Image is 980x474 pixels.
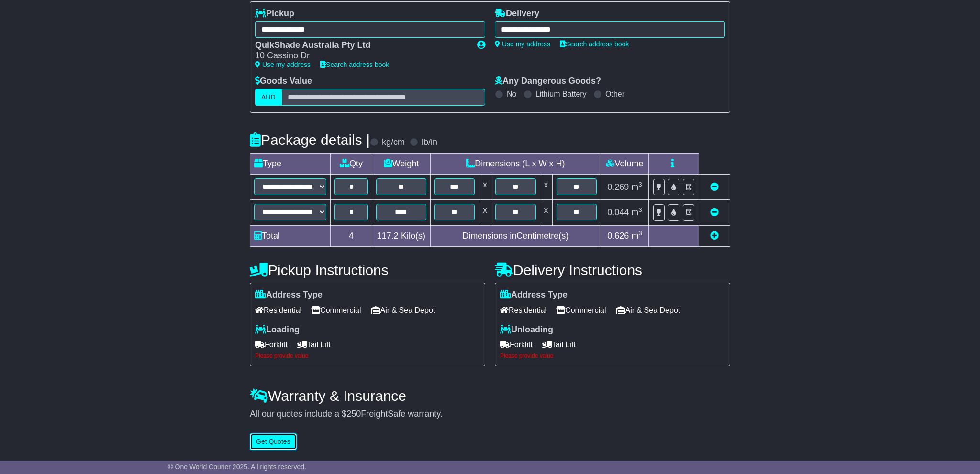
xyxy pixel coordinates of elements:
td: Total [250,226,331,247]
td: x [479,174,491,200]
span: 0.269 [607,182,629,192]
label: Other [605,89,624,99]
label: kg/cm [382,137,405,148]
td: Qty [331,153,372,174]
sup: 3 [638,206,642,213]
a: Add new item [710,231,719,241]
span: Residential [500,303,546,318]
div: QuikShade Australia Pty Ltd [255,40,468,51]
span: m [631,182,642,192]
div: Please provide value [255,353,480,359]
a: Remove this item [710,208,719,217]
td: Dimensions in Centimetre(s) [430,226,601,247]
label: AUD [255,89,282,106]
a: Search address book [560,40,629,48]
td: x [540,174,552,200]
td: Dimensions (L x W x H) [430,153,601,174]
span: m [631,208,642,217]
a: Remove this item [710,182,719,192]
a: Use my address [255,61,311,68]
a: Use my address [495,40,550,48]
label: Delivery [495,9,539,19]
h4: Package details | [250,132,370,148]
span: Air & Sea Depot [616,303,680,318]
span: Tail Lift [542,337,576,352]
label: Loading [255,325,300,335]
span: Commercial [556,303,606,318]
label: Lithium Battery [535,89,587,99]
label: Goods Value [255,76,312,87]
span: © One World Courier 2025. All rights reserved. [168,463,306,471]
span: 117.2 [377,231,399,241]
label: Unloading [500,325,553,335]
td: x [540,200,552,226]
div: 10 Cassino Dr [255,51,468,61]
td: Volume [601,153,648,174]
sup: 3 [638,181,642,188]
span: Forklift [255,337,288,352]
div: Please provide value [500,353,725,359]
span: Air & Sea Depot [371,303,435,318]
div: All our quotes include a $ FreightSafe warranty. [250,409,730,419]
span: Tail Lift [297,337,331,352]
span: 0.626 [607,231,629,241]
span: Forklift [500,337,533,352]
span: m [631,231,642,241]
label: Address Type [255,290,323,300]
label: No [507,89,516,99]
label: Pickup [255,9,294,19]
span: 250 [346,409,361,419]
td: x [479,200,491,226]
span: Residential [255,303,301,318]
a: Search address book [320,61,389,68]
td: Kilo(s) [372,226,431,247]
h4: Pickup Instructions [250,262,485,278]
button: Get Quotes [250,433,297,450]
h4: Warranty & Insurance [250,388,730,404]
label: Address Type [500,290,568,300]
sup: 3 [638,230,642,237]
td: Weight [372,153,431,174]
span: 0.044 [607,208,629,217]
td: Type [250,153,331,174]
span: Commercial [311,303,361,318]
td: 4 [331,226,372,247]
label: Any Dangerous Goods? [495,76,601,87]
label: lb/in [422,137,437,148]
h4: Delivery Instructions [495,262,730,278]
